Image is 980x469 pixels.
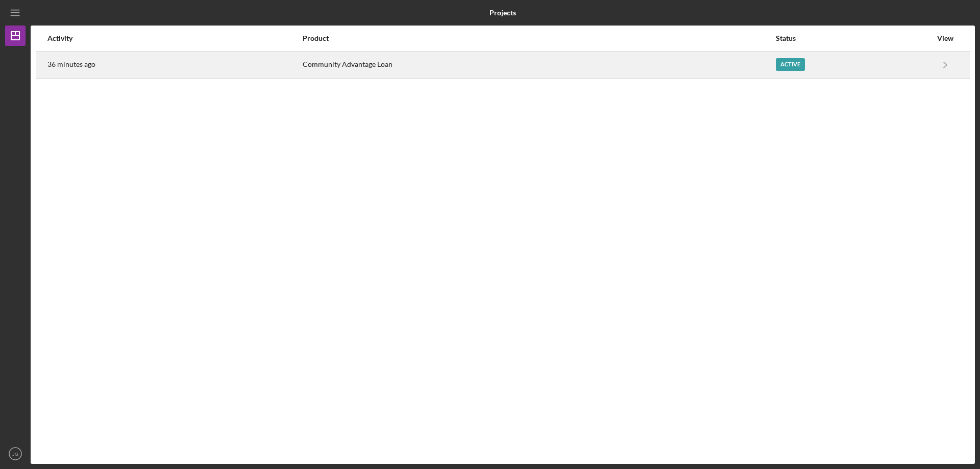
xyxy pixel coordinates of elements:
div: Activity [47,34,302,42]
div: View [933,34,958,42]
div: Product [303,34,775,42]
text: JG [12,451,18,457]
div: Active [776,58,805,71]
div: Community Advantage Loan [303,52,775,78]
button: JG [5,443,26,464]
div: Status [776,34,932,42]
b: Projects [489,9,516,17]
time: 2025-09-08 13:39 [47,60,95,68]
